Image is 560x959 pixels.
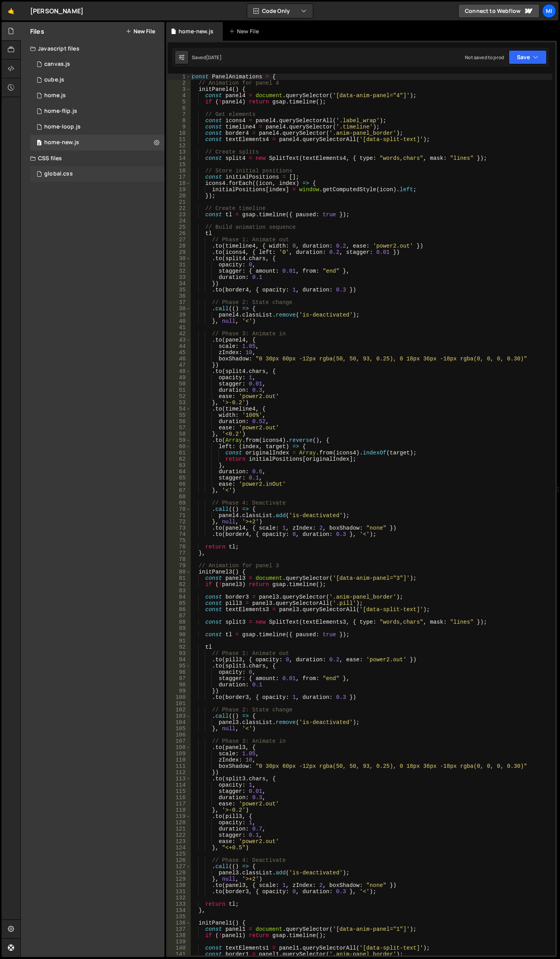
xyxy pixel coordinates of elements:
[168,375,191,381] div: 49
[168,939,191,945] div: 139
[30,135,164,150] div: 16715/46263.js
[168,149,191,155] div: 13
[168,845,191,851] div: 124
[44,139,79,146] div: home-new.js
[168,901,191,907] div: 133
[168,368,191,375] div: 48
[168,362,191,368] div: 47
[168,381,191,387] div: 50
[168,387,191,393] div: 51
[168,675,191,682] div: 97
[168,657,191,663] div: 94
[168,550,191,556] div: 77
[168,820,191,826] div: 120
[168,205,191,212] div: 22
[168,224,191,230] div: 25
[168,832,191,838] div: 122
[168,888,191,895] div: 131
[168,469,191,475] div: 64
[168,343,191,349] div: 44
[168,694,191,700] div: 100
[168,769,191,776] div: 112
[168,613,191,619] div: 87
[168,118,191,124] div: 8
[168,443,191,450] div: 60
[168,475,191,481] div: 65
[168,299,191,306] div: 37
[44,76,64,83] div: cube.js
[168,926,191,932] div: 137
[168,199,191,205] div: 21
[168,525,191,531] div: 73
[168,99,191,105] div: 5
[168,406,191,412] div: 54
[168,218,191,224] div: 24
[168,262,191,268] div: 31
[168,105,191,111] div: 6
[168,726,191,732] div: 105
[168,876,191,882] div: 129
[229,27,262,35] div: New File
[168,450,191,456] div: 61
[168,788,191,794] div: 115
[44,92,66,99] div: home.js
[168,757,191,763] div: 110
[168,600,191,606] div: 85
[168,136,191,143] div: 11
[168,857,191,863] div: 126
[168,80,191,86] div: 2
[21,41,164,56] div: Javascript files
[168,594,191,600] div: 84
[168,751,191,757] div: 109
[542,4,556,18] a: Mi
[168,249,191,255] div: 29
[30,103,164,119] div: 16715/46608.js
[168,644,191,650] div: 92
[168,393,191,400] div: 52
[168,606,191,613] div: 86
[168,826,191,832] div: 121
[168,782,191,788] div: 114
[44,123,81,130] div: home-loop.js
[168,945,191,951] div: 140
[168,86,191,92] div: 3
[168,581,191,588] div: 82
[168,763,191,769] div: 111
[168,425,191,431] div: 57
[168,707,191,713] div: 102
[168,462,191,469] div: 63
[168,506,191,512] div: 70
[179,27,213,35] div: home-new.js
[168,412,191,418] div: 55
[465,54,504,61] div: Not saved to prod
[168,713,191,719] div: 103
[168,813,191,820] div: 119
[168,324,191,331] div: 41
[30,27,44,36] h2: Files
[168,331,191,337] div: 42
[192,54,222,61] div: Saved
[168,895,191,901] div: 132
[168,537,191,544] div: 75
[168,669,191,675] div: 96
[168,487,191,494] div: 67
[168,161,191,168] div: 15
[44,108,77,115] div: home-flip.js
[168,349,191,356] div: 45
[168,732,191,738] div: 106
[30,72,164,88] div: 16715/46597.js
[168,738,191,744] div: 107
[168,631,191,638] div: 90
[206,54,222,61] div: [DATE]
[168,882,191,888] div: 130
[168,569,191,575] div: 80
[168,920,191,926] div: 136
[168,255,191,262] div: 30
[168,280,191,287] div: 34
[247,4,313,18] button: Code Only
[168,531,191,537] div: 74
[30,166,164,182] div: 16715/45692.css
[168,914,191,920] div: 135
[168,312,191,318] div: 39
